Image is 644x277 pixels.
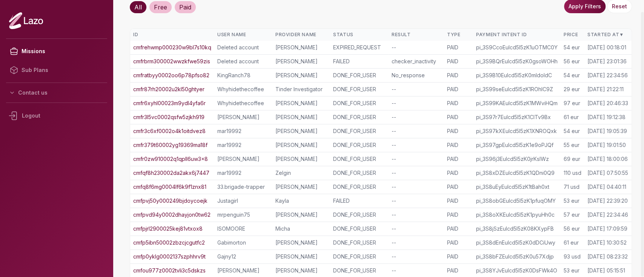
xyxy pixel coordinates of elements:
div: [PERSON_NAME] [275,267,327,274]
div: Whyhidethecoffee [217,86,269,93]
a: cmfr3l5vc0002qsfw5zjkh919 [133,113,204,121]
div: DONE_FOR_USER [333,267,386,274]
a: cmfr0zw910002q1qpll6uw3x8 [133,155,208,163]
a: cmfr3c6xf0002o4k1oitdvez8 [133,127,206,135]
a: cmfp5ibn50002zbzcjcgutfc2 [133,239,205,246]
div: FAILED [333,197,386,205]
div: [PERSON_NAME] [275,44,327,51]
div: [PERSON_NAME] [217,267,269,274]
div: pi_3S9B10Eulcd5I5zK0mldoldC [476,72,558,79]
div: 54 eur [564,72,581,79]
div: mar19992 [217,127,269,135]
div: pi_3S97gpEulcd5I5zK1e9oPJQf [476,141,558,149]
div: [DATE] 17:09:59 [587,225,627,233]
div: Result [392,32,441,38]
div: -- [392,141,441,149]
div: 56 eur [564,58,581,65]
div: [DATE] 04:40:11 [587,183,626,191]
div: PAID [447,267,470,274]
div: pi_3S8dEnEulcd5I5zK0dDCiUwy [476,239,558,246]
div: pi_3S8oXKEulcd5I5zK1pyuHh0c [476,211,558,219]
div: Status [333,32,386,38]
div: -- [392,197,441,205]
div: DONE_FOR_USER [333,141,386,149]
div: mar19992 [217,141,269,149]
a: cmfrehwmp000230w9bl7s10kq [133,44,211,51]
div: [DATE] 21:22:11 [587,86,624,93]
div: pi_3S8uEyEulcd5I5zK1tBah0xt [476,183,558,191]
div: pi_3S8bFZEulcd5I5zK0u57Xdjp [476,253,558,260]
div: 61 eur [564,113,581,121]
div: Logout [6,106,107,125]
a: Sub Plans [6,61,107,80]
div: [DATE] 22:34:56 [587,72,628,79]
div: Gabimorton [217,239,269,246]
div: DONE_FOR_USER [333,225,386,233]
div: pi_3S97r7Eulcd5I5zK1CITv9Bx [476,113,558,121]
div: -- [392,253,441,260]
div: [PERSON_NAME] [275,155,327,163]
div: Micha [275,225,327,233]
div: 56 eur [564,225,581,233]
a: cmfpvj50y000249bjdoycoejk [133,197,207,205]
div: 61 eur [564,239,581,246]
div: PAID [447,127,470,135]
div: -- [392,127,441,135]
div: User Name [217,32,269,38]
div: PAID [447,58,470,65]
div: PAID [447,141,470,149]
div: DONE_FOR_USER [333,211,386,219]
a: cmfpjrl2900025kej81vtxox8 [133,225,203,233]
div: pi_3S8xDZEulcd5I5zK1QDni0Q9 [476,169,558,177]
div: DONE_FOR_USER [333,183,386,191]
div: DONE_FOR_USER [333,127,386,135]
div: -- [392,267,441,274]
div: pi_3S96j3Eulcd5I5zK0jrKsIWz [476,155,558,163]
div: [PERSON_NAME] [275,239,327,246]
div: [DATE] 05:15:51 [587,267,625,274]
div: -- [392,155,441,163]
div: FAILED [333,58,386,65]
div: 54 eur [564,127,581,135]
div: 33.brigade-trapper [217,183,269,191]
div: -- [392,99,441,107]
a: cmfq8f6mg0004lf6k9f1znx81 [133,183,206,191]
span: ▼ [619,32,624,38]
div: Provider Name [275,32,327,38]
div: Deleted account [217,58,269,65]
div: -- [392,183,441,191]
div: [DATE] 18:00:06 [587,155,628,163]
a: cmfr379t60002yg19369ma18f [133,141,207,149]
div: PAID [447,197,470,205]
div: [PERSON_NAME] [275,141,327,149]
a: Missions [6,42,107,61]
div: -- [392,239,441,246]
div: Zelgin [275,169,327,177]
div: pi_3S8obGEulcd5I5zK1pfuqOMY [476,197,558,205]
div: DONE_FOR_USER [333,72,386,79]
div: PAID [447,239,470,246]
div: ID [133,32,211,38]
div: [DATE] 00:18:01 [587,44,626,51]
div: PAID [447,72,470,79]
div: All [130,1,146,13]
div: Gajny12 [217,253,269,260]
div: [DATE] 23:01:36 [587,58,627,65]
div: [DATE] 20:46:33 [587,99,628,107]
div: pi_3S99seEulcd5I5zK1ROhlC9Z [476,86,558,93]
div: [PERSON_NAME] [275,253,327,260]
div: PAID [447,183,470,191]
div: pi_3S97kXEulcd5I5zK1XNROQxk [476,127,558,135]
div: [DATE] 22:34:46 [587,211,628,219]
div: Price [564,32,581,38]
a: cmfou977z0002tvli3c5dskzs [133,267,206,274]
div: PAID [447,211,470,219]
div: mar19992 [217,169,269,177]
div: [PERSON_NAME] [217,113,269,121]
a: cmfr87rh20002u2kl50ghtyer [133,86,204,93]
div: pi_3S8YJvEulcd5I5zK0DsFWk4O [476,267,558,274]
div: 110 usd [564,169,581,177]
div: mrpenguin75 [217,211,269,219]
div: Type [447,32,470,38]
div: Started At [587,32,629,38]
